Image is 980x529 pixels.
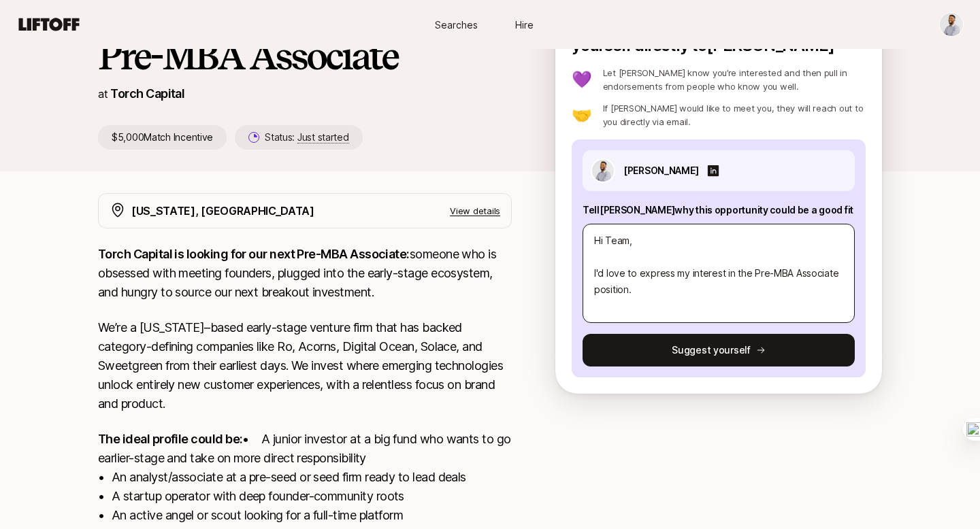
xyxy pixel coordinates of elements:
[422,12,490,37] a: Searches
[98,245,512,302] p: someone who is obsessed with meeting founders, plugged into the early-stage ecosystem, and hungry...
[583,202,855,218] p: Tell [PERSON_NAME] why this opportunity could be a good fit
[297,131,349,143] span: Just started
[98,35,512,76] h1: Pre-MBA Associate
[265,129,348,146] p: Status:
[583,334,855,366] button: Suggest yourself
[939,12,964,37] button: Joel Kanu
[98,318,512,413] p: We’re a [US_STATE]–based early-stage venture firm that has backed category-defining companies lik...
[435,18,478,32] span: Searches
[623,163,698,179] p: [PERSON_NAME]
[98,247,410,261] strong: Torch Capital is looking for our next Pre-MBA Associate:
[490,12,558,37] a: Hire
[131,202,314,220] p: [US_STATE], [GEOGRAPHIC_DATA]
[603,101,866,129] p: If [PERSON_NAME] would like to meet you, they will reach out to you directly via email.
[515,18,534,32] span: Hire
[98,125,227,150] p: $5,000 Match Incentive
[110,86,184,101] a: Torch Capital
[98,85,108,103] p: at
[603,66,866,93] p: Let [PERSON_NAME] know you’re interested and then pull in endorsements from people who know you w...
[450,204,500,218] p: View details
[572,107,592,123] p: 🤝
[572,71,592,88] p: 💜
[583,224,855,323] textarea: Hi Team, I'd love to express my interest in the Pre-MBA Associate position.
[592,160,614,182] img: 64149c92_2a1e_418f_baf1_a03aa7d35f80.jpg
[98,432,242,446] strong: The ideal profile could be:
[940,13,963,36] img: Joel Kanu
